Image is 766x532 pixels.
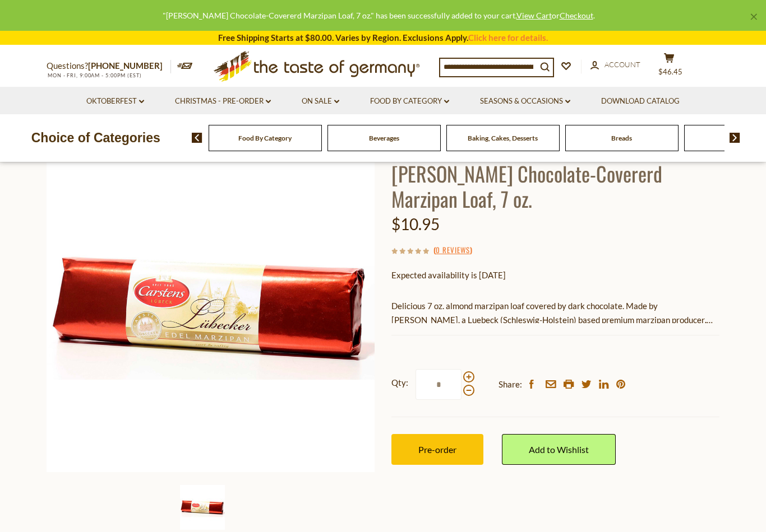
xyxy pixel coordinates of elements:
a: Food By Category [238,134,292,142]
a: Oktoberfest [86,95,144,108]
a: Download Catalog [601,95,680,108]
span: Share: [499,377,522,391]
a: View Cart [516,11,552,20]
a: Baking, Cakes, Desserts [468,134,538,142]
img: next arrow [730,133,740,143]
p: Delicious 7 oz. almond marzipan loaf covered by dark chocolate. Made by [PERSON_NAME], a Luebeck ... [391,299,719,327]
input: Qty: [416,369,462,400]
span: ( ) [433,244,472,255]
strong: . [705,315,713,325]
a: Beverages [369,134,399,142]
strong: Qty: [391,376,408,390]
a: Food By Category [370,95,449,108]
p: Expected availability is [DATE] [391,268,719,282]
img: Carstens Marzipan Bar 7 oz [180,485,225,530]
h1: [PERSON_NAME] Chocolate-Covererd Marzipan Loaf, 7 oz. [391,161,719,211]
a: Checkout [560,11,593,20]
a: × [750,13,757,20]
span: Account [605,60,640,69]
span: Pre-order [418,444,456,455]
a: Account [590,59,640,71]
img: Carstens Marzipan Bar 7 oz [47,144,375,472]
a: Click here for details. [468,32,548,43]
a: On Sale [302,95,339,108]
div: "[PERSON_NAME] Chocolate-Covererd Marzipan Loaf, 7 oz." has been successfully added to your cart.... [9,9,748,22]
span: $46.45 [658,67,682,76]
a: Christmas - PRE-ORDER [175,95,271,108]
button: Pre-order [391,434,483,465]
a: [PHONE_NUMBER] [88,60,163,71]
span: $10.95 [391,214,440,234]
a: Seasons & Occasions [480,95,570,108]
p: Questions? [47,59,171,73]
button: $46.45 [652,53,686,81]
img: previous arrow [192,133,202,143]
span: MON - FRI, 9:00AM - 5:00PM (EST) [47,72,142,78]
a: Breads [611,134,632,142]
a: 0 Reviews [436,244,470,256]
a: Add to Wishlist [502,434,616,465]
